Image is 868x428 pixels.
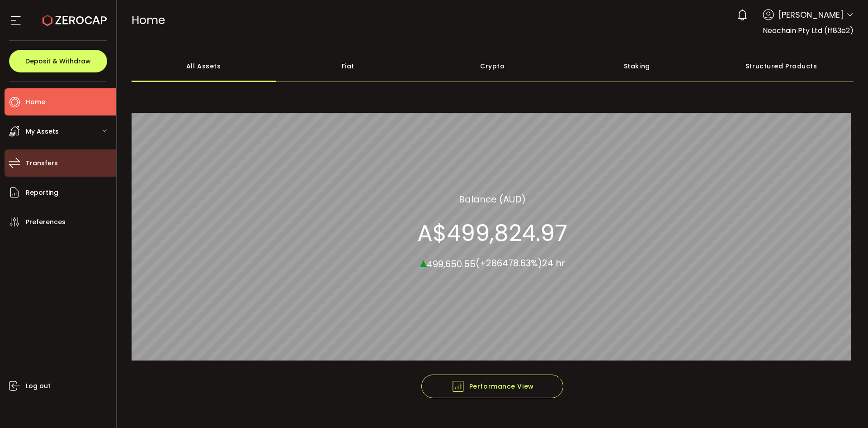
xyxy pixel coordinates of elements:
button: Deposit & Withdraw [9,50,107,72]
section: Balance (AUD) [459,192,526,206]
div: All Assets [132,50,276,82]
span: Performance View [451,380,534,393]
section: A$499,824.97 [417,219,567,246]
div: Staking [565,50,709,82]
button: Performance View [421,375,563,398]
span: Reporting [26,186,58,199]
div: Fiat [276,50,420,82]
span: 24 hr [542,257,565,269]
div: Crypto [420,50,565,82]
span: [PERSON_NAME] [778,9,844,21]
span: (+286478.63%) [476,257,542,269]
div: Structured Products [709,50,854,82]
span: Transfers [26,157,58,170]
span: Neochain Pty Ltd (ff83e2) [763,25,854,36]
span: Deposit & Withdraw [25,58,91,64]
span: My Assets [26,125,59,138]
span: Home [26,96,45,109]
span: Home [132,12,165,28]
span: 499,650.55 [427,257,476,270]
span: Log out [26,380,51,393]
span: ▴ [420,252,427,272]
iframe: Chat Widget [823,385,868,428]
span: Preferences [26,216,66,229]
